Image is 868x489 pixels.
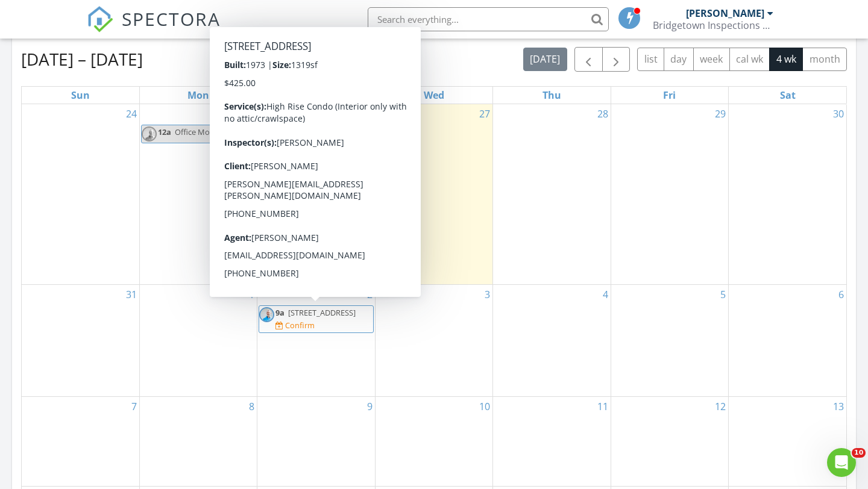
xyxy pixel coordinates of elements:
[142,126,157,142] img: bjh_111042.jpg
[831,397,846,416] a: Go to September 13, 2025
[540,87,564,104] a: Thursday
[139,397,257,487] td: Go to September 8, 2025
[693,48,730,71] button: week
[247,285,257,304] a: Go to September 1, 2025
[285,320,315,330] div: Confirm
[664,48,694,71] button: day
[124,285,139,304] a: Go to August 31, 2025
[359,104,375,123] a: Go to August 26, 2025
[368,7,609,31] input: Search everything...
[661,87,678,104] a: Friday
[22,285,139,397] td: Go to August 31, 2025
[275,126,289,137] span: 12a
[22,397,139,487] td: Go to September 7, 2025
[259,146,354,179] a: 9a - 10a [STREET_ADDRESS][PERSON_NAME]
[686,7,764,19] div: [PERSON_NAME]
[729,48,770,71] button: cal wk
[574,47,603,72] button: Previous
[139,104,257,285] td: Go to August 25, 2025
[712,104,728,123] a: Go to August 29, 2025
[69,87,92,104] a: Sunday
[718,285,728,304] a: Go to September 5, 2025
[493,285,611,397] td: Go to September 4, 2025
[365,285,375,304] a: Go to September 2, 2025
[122,6,221,31] span: SPECTORA
[477,104,492,123] a: Go to August 27, 2025
[257,285,375,397] td: Go to September 2, 2025
[275,307,356,318] a: 9a [STREET_ADDRESS]
[124,104,139,123] a: Go to August 24, 2025
[523,48,567,71] button: [DATE]
[712,397,728,416] a: Go to September 12, 2025
[637,48,664,71] button: list
[87,16,221,42] a: SPECTORA
[653,19,773,31] div: Bridgetown Inspections LLC
[595,104,611,123] a: Go to August 28, 2025
[175,126,218,137] span: Office Move
[493,397,611,487] td: Go to September 11, 2025
[729,285,846,397] td: Go to September 6, 2025
[247,397,257,416] a: Go to September 8, 2025
[259,157,343,179] span: [STREET_ADDRESS][PERSON_NAME]
[129,397,139,416] a: Go to September 7, 2025
[259,146,274,161] img: bjh_111042.jpg
[305,87,327,104] a: Tuesday
[241,104,257,123] a: Go to August 25, 2025
[87,6,113,33] img: The Best Home Inspection Software - Spectora
[139,285,257,397] td: Go to September 1, 2025
[275,146,304,157] span: 9a - 10a
[275,320,315,331] a: Confirm
[802,48,847,71] button: month
[375,397,492,487] td: Go to September 10, 2025
[259,305,373,332] a: 9a [STREET_ADDRESS] Confirm
[611,285,728,397] td: Go to September 5, 2025
[259,144,373,183] a: 9a - 10a [STREET_ADDRESS][PERSON_NAME]
[852,448,866,458] span: 10
[257,104,375,285] td: Go to August 26, 2025
[778,87,798,104] a: Saturday
[375,104,492,285] td: Go to August 27, 2025
[611,104,728,285] td: Go to August 29, 2025
[375,285,492,397] td: Go to September 3, 2025
[600,285,611,304] a: Go to September 4, 2025
[831,104,846,123] a: Go to August 30, 2025
[275,307,285,318] span: 9a
[595,397,611,416] a: Go to September 11, 2025
[257,397,375,487] td: Go to September 9, 2025
[493,104,611,285] td: Go to August 28, 2025
[421,87,447,104] a: Wednesday
[729,397,846,487] td: Go to September 13, 2025
[259,126,274,142] img: bjh_111042.jpg
[288,307,356,318] span: [STREET_ADDRESS]
[769,48,803,71] button: 4 wk
[836,285,846,304] a: Go to September 6, 2025
[158,126,171,137] span: 12a
[827,448,856,477] iframe: Intercom live chat
[22,104,139,285] td: Go to August 24, 2025
[729,104,846,285] td: Go to August 30, 2025
[482,285,492,304] a: Go to September 3, 2025
[602,47,631,72] button: Next
[365,397,375,416] a: Go to September 9, 2025
[21,47,143,71] h2: [DATE] – [DATE]
[611,397,728,487] td: Go to September 12, 2025
[259,307,274,322] img: bjh_111042.jpg
[185,87,212,104] a: Monday
[292,126,304,137] span: Off
[477,397,492,416] a: Go to September 10, 2025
